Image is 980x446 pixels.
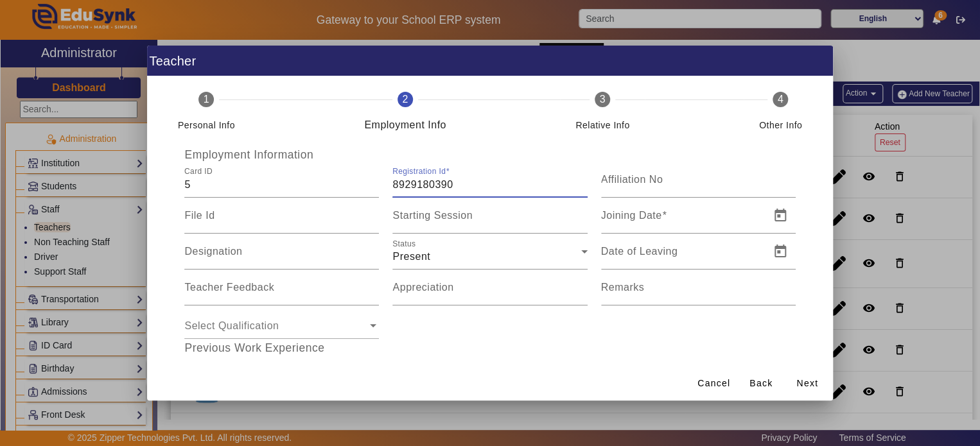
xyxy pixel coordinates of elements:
mat-label: Date of Leaving [601,246,678,257]
mat-label: Status [392,239,416,248]
input: Starting Session [392,213,587,228]
span: 4 [778,92,783,107]
button: Next [787,372,828,395]
span: Cancel [697,377,730,390]
h5: Previous Work Experience [178,341,802,355]
div: Other Info [759,117,802,133]
mat-label: Card ID [184,167,213,176]
span: 1 [204,92,209,107]
span: 3 [600,92,606,107]
mat-label: File Id [184,210,214,221]
mat-label: Designation [184,246,242,257]
mat-label: Teacher Feedback [184,282,274,293]
input: Appreciation [392,285,587,300]
input: Joining Date [601,213,762,228]
mat-label: Starting Session [392,210,473,221]
div: Personal Info [178,117,235,133]
button: Back [740,372,782,395]
mat-label: Registration Id [392,167,446,176]
span: Back [749,377,773,390]
input: Remarks [601,285,796,300]
h1: Teacher [147,46,833,76]
div: Employment Info [364,117,446,133]
div: Relative Info [575,117,629,133]
mat-label: Affiliation No [601,174,663,185]
mat-label: Appreciation [392,282,453,293]
input: Teacher Feedback [184,285,379,300]
input: Designation [184,249,379,264]
h5: Employment Information [178,148,802,162]
button: Open calendar [765,236,796,267]
input: Date of Leaving [601,249,762,264]
button: Cancel [692,372,735,395]
span: 2 [402,92,408,107]
button: Open calendar [765,200,796,231]
input: File Id [184,213,379,228]
mat-label: Joining Date [601,210,662,221]
input: Affiliation No [601,177,796,193]
input: Registration Id [392,177,587,193]
span: Present [392,251,430,262]
span: Next [796,377,818,390]
mat-label: Remarks [601,282,645,293]
input: Card ID [184,177,379,193]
